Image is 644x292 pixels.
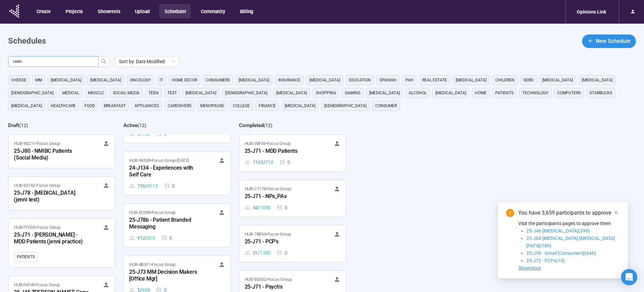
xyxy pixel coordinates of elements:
span: [MEDICAL_DATA] [582,77,613,83]
button: Projects [60,4,88,18]
div: 0 [277,249,287,257]
span: ( 12 ) [264,123,272,128]
span: HUB-9B211 • Focus Group [14,140,60,147]
span: [MEDICAL_DATA] [90,77,121,83]
span: menopause [200,102,224,109]
span: 1300 [260,249,270,257]
span: 6115 [147,182,158,190]
div: 0 [164,182,175,190]
div: 25-J80 - NMIBC Patients (Social Media) [14,147,88,163]
span: [MEDICAL_DATA] [435,90,466,96]
span: consumer [375,102,397,109]
span: appliances [135,102,159,109]
div: 1103 [245,159,273,166]
span: Spanish [380,77,397,83]
span: college [233,102,250,109]
span: oncology [130,77,151,83]
span: home decor [172,77,197,83]
span: [DEMOGRAPHIC_DATA] [11,90,53,96]
span: [MEDICAL_DATA] [239,77,269,83]
span: New Schedule [596,37,630,45]
span: exclamation-circle [506,209,514,217]
div: 44 [245,204,271,211]
time: [DATE] [177,158,189,163]
h1: Schedules [8,35,46,48]
a: HUB-937A2•Focus Group25-J78 - [MEDICAL_DATA] (jenni test) [8,177,115,210]
span: mnsclc [88,90,104,96]
a: HUB-38F59•Focus Group25-J71 - MDD Patients1103 / 7100 [239,135,346,171]
span: [MEDICAL_DATA] [369,90,400,96]
span: finance [259,102,276,109]
span: close [614,210,618,215]
span: technology [522,90,548,96]
span: home [475,90,486,96]
span: Patients [495,90,514,96]
div: 912 [129,234,155,242]
div: 0 [161,234,172,242]
div: 736 [129,182,158,190]
span: plus [588,38,593,44]
span: shopping [316,90,336,96]
span: social media [113,90,140,96]
div: 25-J71 - [PERSON_NAME] - MDD Patients (jenni practice) [14,231,88,246]
span: Test [167,90,177,96]
h2: Completed [239,122,264,128]
span: Sort by: Date Modified [119,56,175,67]
button: Billing [235,4,258,18]
span: HUB-FAF45 • Focus Group [14,282,60,288]
span: consumers [206,77,230,83]
span: Teen [148,90,159,96]
span: medical [62,90,79,96]
span: HUB-FF0DE • Focus Group [14,224,61,231]
div: You have 3,659 participants to approve [518,209,620,217]
span: starbucks [590,90,612,96]
div: 31 [245,249,271,257]
span: HUB-38F59 • Focus Group [245,140,291,147]
span: 25-J59 - Gmail [Consumers](646) [526,250,596,256]
a: HUB-C1178•Focus Group25-J71 - NPs_PAs44 / 10500 [239,180,346,217]
span: [MEDICAL_DATA] [542,77,573,83]
span: [DEMOGRAPHIC_DATA] [324,102,366,109]
span: 25-J72 - PCPs(10) [526,258,565,263]
div: 25-J78b - Patient Branded Messaging [129,216,204,232]
span: education [349,77,371,83]
span: GERD [523,77,533,83]
div: Opinions Link [573,5,610,18]
p: Visit the participants pages to approve them [518,220,620,227]
span: it [160,77,163,83]
a: HUB-78B54•Focus Group25-J71 - PCP's31 / 13000 [239,225,346,262]
div: 0 [277,204,287,211]
span: [MEDICAL_DATA] [456,77,486,83]
span: HUB-C1178 • Focus Group [245,186,291,192]
span: HUB-BD052 • Focus Group [245,276,292,283]
a: HUB-9435B•Focus Group•[DATE]24-J134 - Experiences with Self Care736 / 61150 [124,152,230,195]
div: 25-J78 - [MEDICAL_DATA] (jenni test) [14,189,88,204]
span: 670 [147,234,155,242]
span: 25-J04 [MEDICAL_DATA] [MEDICAL_DATA] [PAT's](189) [526,236,615,248]
span: / [145,234,147,242]
span: [DEMOGRAPHIC_DATA] [225,90,267,96]
span: 25-J46-[MEDICAL_DATA](299) [526,228,590,234]
button: Upload [129,4,154,18]
span: [MEDICAL_DATA] [309,77,340,83]
span: HUB-4B3F1 • Focus Group [129,261,175,268]
span: Food [85,102,95,109]
span: ( 12 ) [138,123,146,128]
span: PAH [405,77,413,83]
div: 25-J71 - Psych's [245,283,319,292]
a: HUB-EC588•Focus Group25-J78b - Patient Branded Messaging912 / 6700 [124,204,230,247]
span: alcohol [409,90,427,96]
a: HUB-FF0DE•Focus Group25-J71 - [PERSON_NAME] - MDD Patients (jenni practice)Patients [8,219,115,267]
div: 0 [279,159,290,166]
span: Insurance [278,77,301,83]
button: plusNew Schedule [582,34,636,48]
span: real estate [422,77,447,83]
span: [MEDICAL_DATA] [186,90,216,96]
span: / [263,159,265,166]
span: healthcare [51,102,76,109]
span: / [145,182,147,190]
button: Scheduler [159,4,191,18]
h2: Draft [8,122,19,128]
div: 25-J71 - MDD Patients [245,147,319,156]
a: HUB-9B211•Focus Group25-J80 - NMIBC Patients (Social Media) [8,135,115,168]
